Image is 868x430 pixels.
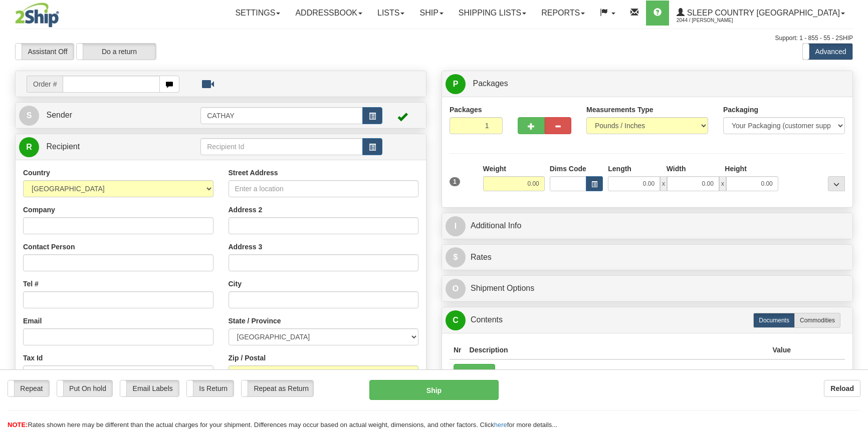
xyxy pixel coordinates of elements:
[446,278,849,299] a: OShipment Options
[23,242,75,252] label: Contact Person
[19,106,39,126] span: S
[719,176,726,191] span: x
[446,74,849,94] a: P Packages
[446,74,466,94] span: P
[534,1,592,26] a: Reports
[446,247,466,267] span: $
[685,9,840,17] span: Sleep Country [GEOGRAPHIC_DATA]
[794,313,840,328] label: Commodities
[412,1,451,26] a: Ship
[725,164,747,174] label: Height
[446,247,849,268] a: $Rates
[23,279,39,289] label: Tel #
[446,216,466,236] span: I
[229,180,419,197] input: Enter a location
[845,164,867,266] iframe: chat widget
[19,105,200,126] a: S Sender
[768,341,795,359] th: Value
[19,137,180,157] a: R Recipient
[242,380,313,396] label: Repeat as Return
[450,341,466,359] th: Nr
[667,164,686,174] label: Width
[450,177,460,186] span: 1
[677,16,752,26] span: 2044 / [PERSON_NAME]
[451,1,534,26] a: Shipping lists
[46,142,80,151] span: Recipient
[586,105,654,115] label: Measurements Type
[454,364,495,381] button: Add New
[228,1,288,26] a: Settings
[229,242,263,252] label: Address 3
[723,105,758,115] label: Packaging
[8,421,28,428] span: NOTE:
[229,279,242,289] label: City
[16,44,74,60] label: Assistant Off
[753,313,795,328] label: Documents
[446,310,466,330] span: C
[200,107,362,124] input: Sender Id
[19,137,39,157] span: R
[229,168,278,178] label: Street Address
[23,316,42,326] label: Email
[830,384,854,392] b: Reload
[15,34,853,43] div: Support: 1 - 855 - 55 - 2SHIP
[803,44,852,60] label: Advanced
[229,353,266,363] label: Zip / Postal
[200,138,362,155] input: Recipient Id
[120,380,179,396] label: Email Labels
[15,3,59,28] img: logo2044.jpg
[23,353,43,363] label: Tax Id
[229,205,263,215] label: Address 2
[27,76,63,93] span: Order #
[608,164,631,174] label: Length
[46,111,72,119] span: Sender
[8,380,49,396] label: Repeat
[494,421,507,428] a: here
[483,164,506,174] label: Weight
[23,168,50,178] label: Country
[370,1,412,26] a: Lists
[473,79,508,88] span: Packages
[288,1,370,26] a: Addressbook
[229,316,281,326] label: State / Province
[466,341,769,359] th: Description
[57,380,113,396] label: Put On hold
[550,164,586,174] label: Dims Code
[446,279,466,299] span: O
[669,1,852,26] a: Sleep Country [GEOGRAPHIC_DATA] 2044 / [PERSON_NAME]
[450,105,482,115] label: Packages
[23,205,55,215] label: Company
[824,380,860,397] button: Reload
[828,176,845,191] div: ...
[446,216,849,236] a: IAdditional Info
[369,380,499,400] button: Ship
[77,44,156,60] label: Do a return
[660,176,667,191] span: x
[187,380,234,396] label: Is Return
[446,310,849,330] a: CContents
